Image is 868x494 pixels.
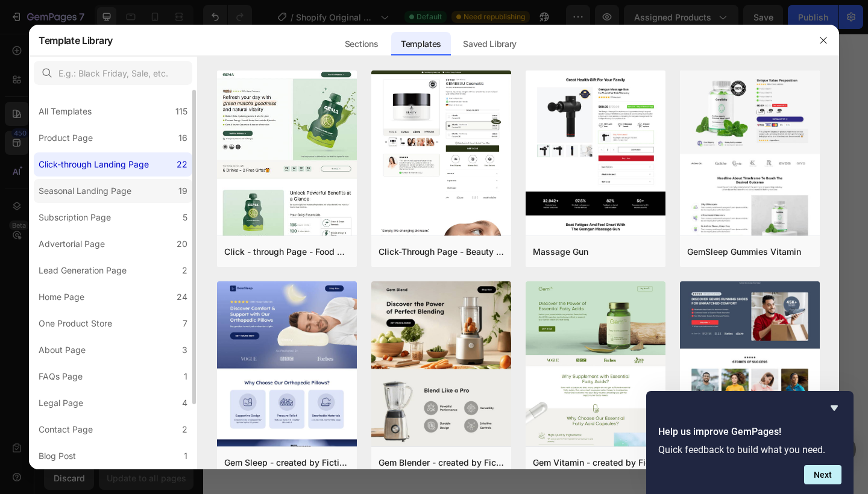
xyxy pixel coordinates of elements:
[39,449,76,463] div: Blog Post
[39,104,92,119] div: All Templates
[182,263,187,278] div: 2
[658,401,841,484] div: Help us improve GemPages!
[39,316,112,331] div: One Product Store
[658,444,841,455] p: Quick feedback to build what you need.
[224,245,350,259] div: Click - through Page - Food & Drink - Matcha Glow Shot
[178,184,187,198] div: 19
[39,369,83,384] div: FAQs Page
[39,237,105,251] div: Advertorial Page
[184,449,187,463] div: 1
[379,455,504,470] div: Gem Blender - created by Fiction Studio
[182,422,187,437] div: 2
[183,210,187,225] div: 5
[178,131,187,145] div: 16
[177,290,187,304] div: 24
[177,237,187,251] div: 20
[39,25,113,56] h2: Template Library
[184,369,187,384] div: 1
[224,455,350,470] div: Gem Sleep - created by Fiction Studio
[183,316,187,331] div: 7
[39,263,127,278] div: Lead Generation Page
[658,425,841,439] h2: Help us improve GemPages!
[533,455,658,470] div: Gem Vitamin - created by Fiction Studio
[39,396,83,410] div: Legal Page
[687,245,801,259] div: GemSleep Gummies Vitamin
[182,343,187,357] div: 3
[39,131,93,145] div: Product Page
[39,343,86,357] div: About Page
[175,104,187,119] div: 115
[39,290,84,304] div: Home Page
[453,32,526,56] div: Saved Library
[335,32,388,56] div: Sections
[827,401,841,415] button: Hide survey
[34,61,192,85] input: E.g.: Black Friday, Sale, etc.
[177,157,187,172] div: 22
[391,32,451,56] div: Templates
[379,245,504,259] div: Click-Through Page - Beauty & Fitness - Cosmetic
[182,396,187,410] div: 4
[39,157,149,172] div: Click-through Landing Page
[533,245,588,259] div: Massage Gun
[39,422,93,437] div: Contact Page
[804,465,841,484] button: Next question
[39,184,131,198] div: Seasonal Landing Page
[39,210,111,225] div: Subscription Page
